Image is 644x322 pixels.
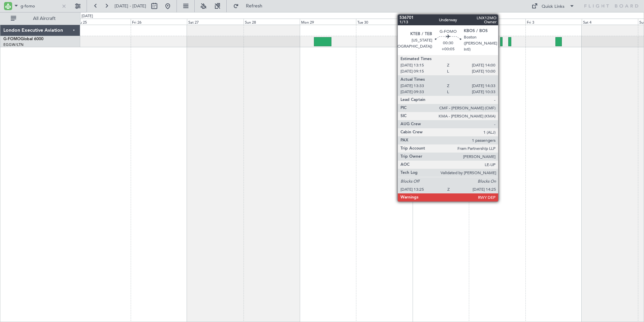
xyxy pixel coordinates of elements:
span: All Aircraft [18,16,71,21]
div: Fri 26 [131,19,187,25]
div: Tue 30 [356,19,412,25]
div: Wed 1 [413,19,469,25]
button: All Aircraft [7,13,73,24]
a: G-FOMOGlobal 6000 [3,37,43,41]
div: Fri 3 [525,19,582,25]
input: A/C (Reg. or Type) [21,1,59,11]
button: Refresh [230,1,270,11]
div: Sat 4 [582,19,638,25]
div: Sat 27 [187,19,243,25]
div: Quick Links [542,3,565,10]
div: Mon 29 [300,19,356,25]
div: Sun 28 [244,19,300,25]
button: Quick Links [528,1,578,11]
span: Refresh [240,4,268,8]
span: [DATE] - [DATE] [115,3,146,9]
div: [DATE] [414,14,425,19]
div: Thu 2 [469,19,525,25]
a: EGGW/LTN [3,42,24,47]
span: G-FOMO [3,37,21,41]
div: [DATE] [82,14,93,19]
div: Thu 25 [74,19,131,25]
